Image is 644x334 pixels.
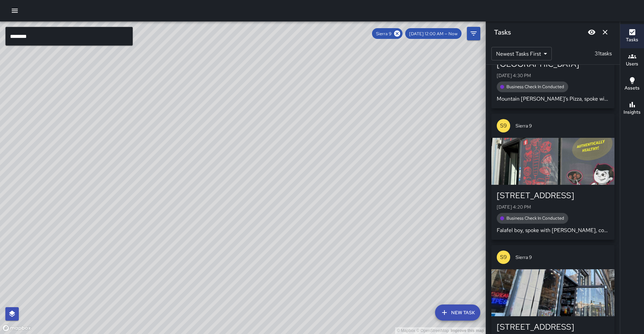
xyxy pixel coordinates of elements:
[497,322,609,332] div: [STREET_ADDRESS]
[494,27,511,38] h6: Tasks
[491,47,552,60] div: Newest Tasks First
[497,204,609,210] p: [DATE] 4:20 PM
[502,215,568,221] span: Business Check In Conducted
[372,31,395,37] span: Sierra 9
[467,27,480,40] button: Filters
[516,254,609,261] span: Sierra 9
[497,72,609,79] p: [DATE] 4:30 PM
[598,25,612,39] button: Dismiss
[405,31,462,37] span: [DATE] 12:00 AM — Now
[502,84,568,90] span: Business Check In Conducted
[435,304,480,321] button: New Task
[491,114,614,240] button: S9Sierra 9[STREET_ADDRESS][DATE] 4:20 PMBusiness Check In ConductedFalafel boy, spoke with [PERSO...
[626,36,638,44] h6: Tasks
[500,122,507,130] p: S9
[372,28,402,39] div: Sierra 9
[585,25,598,39] button: Blur
[592,50,614,58] p: 31 tasks
[497,95,609,103] p: Mountain [PERSON_NAME]’s Pizza, spoke with [PERSON_NAME], code 4
[497,226,609,234] p: Falafel boy, spoke with [PERSON_NAME], code 4
[500,253,507,261] p: S9
[497,190,609,201] div: [STREET_ADDRESS]
[620,48,644,72] button: Users
[625,85,640,92] h6: Assets
[626,60,638,68] h6: Users
[620,24,644,48] button: Tasks
[620,72,644,97] button: Assets
[620,97,644,121] button: Insights
[624,109,641,116] h6: Insights
[516,122,609,129] span: Sierra 9
[491,24,614,108] button: S9Sierra 91830 [PERSON_NAME][GEOGRAPHIC_DATA][DATE] 4:30 PMBusiness Check In ConductedMountain [P...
